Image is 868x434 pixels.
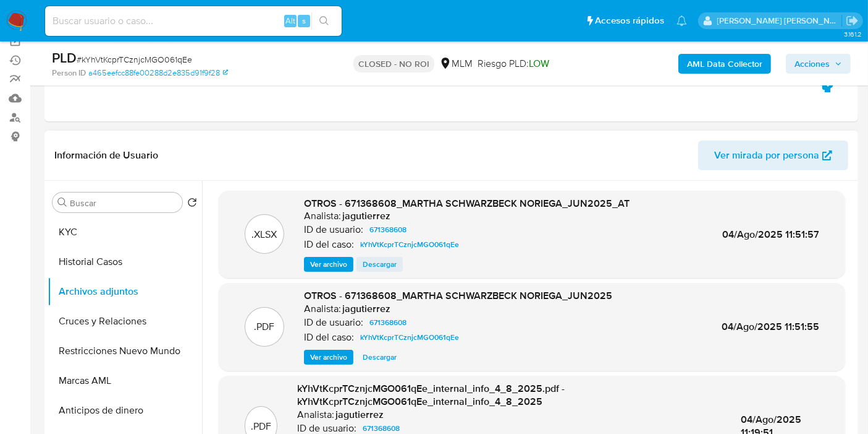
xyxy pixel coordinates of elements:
span: OTROS - 671368608_MARTHA SCHWARZBECK NORIEGA_JUN2025_AT [304,196,630,210]
button: Marcas AML [48,366,202,396]
p: ID de usuario: [304,316,363,329]
button: Ver archivo [304,257,353,272]
span: s [302,15,306,27]
h6: jagutierrez [342,210,390,222]
button: Ver mirada por persona [698,141,848,170]
button: Restricciones Nuevo Mundo [48,336,202,366]
a: Salir [846,14,859,27]
b: AML Data Collector [687,54,762,74]
span: Acciones [794,54,830,74]
p: ID de usuario: [304,224,363,236]
span: 04/Ago/2025 11:51:55 [722,319,819,334]
button: search-icon [311,12,337,30]
b: PLD [52,48,77,67]
button: Volver al orden por defecto [187,197,197,211]
a: 671368608 [364,315,411,330]
span: 671368608 [369,222,407,237]
span: Descargar [363,258,397,271]
input: Buscar usuario o caso... [45,13,342,29]
button: Buscar [57,197,67,207]
button: Archivos adjuntos [48,277,202,306]
button: Anticipos de dinero [48,396,202,425]
span: kYhVtKcprTCznjcMGO061qEe_internal_info_4_8_2025.pdf - kYhVtKcprTCznjcMGO061qEe_internal_info_4_8_... [297,381,565,409]
a: a465eefcc88fe00288d2e835d91f9f28 [88,67,228,79]
button: Descargar [356,350,403,365]
p: .PDF [255,320,275,334]
p: .XLSX [252,228,277,241]
button: Acciones [786,54,851,74]
a: kYhVtKcprTCznjcMGO061qEe [355,237,464,252]
p: daniela.lagunesrodriguez@mercadolibre.com.mx [717,15,842,27]
h1: Información de Usuario [54,149,158,162]
span: 04/Ago/2025 11:51:57 [722,227,819,241]
button: Historial Casos [48,247,202,277]
p: ID del caso: [304,331,354,344]
p: CLOSED - NO ROI [353,55,434,72]
p: ID del caso: [304,238,354,251]
span: # kYhVtKcprTCznjcMGO061qEe [77,53,192,66]
p: Analista: [304,303,341,315]
input: Buscar [70,197,177,209]
p: Analista: [297,409,334,421]
p: Analista: [304,210,341,222]
div: MLM [439,57,473,71]
span: Alt [285,15,295,27]
span: 3.161.2 [844,29,862,39]
span: kYhVtKcprTCznjcMGO061qEe [360,330,459,345]
button: AML Data Collector [678,54,771,74]
h6: jagutierrez [342,303,390,315]
span: Ver archivo [310,258,347,271]
span: kYhVtKcprTCznjcMGO061qEe [360,237,459,252]
span: Accesos rápidos [595,14,664,27]
span: OTROS - 671368608_MARTHA SCHWARZBECK NORIEGA_JUN2025 [304,289,612,303]
span: 671368608 [369,315,407,330]
span: Ver archivo [310,351,347,363]
span: Ver mirada por persona [714,141,819,170]
p: .PDF [251,420,271,433]
button: Cruces y Relaciones [48,306,202,336]
a: kYhVtKcprTCznjcMGO061qEe [355,330,464,345]
button: Ver archivo [304,350,353,365]
h6: jagutierrez [335,409,384,421]
span: LOW [529,56,549,71]
b: Person ID [52,67,86,79]
button: Descargar [356,257,403,272]
span: Riesgo PLD: [478,57,549,71]
span: Descargar [363,351,397,363]
a: Notificaciones [676,15,687,26]
a: 671368608 [364,222,411,237]
button: KYC [48,217,202,247]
